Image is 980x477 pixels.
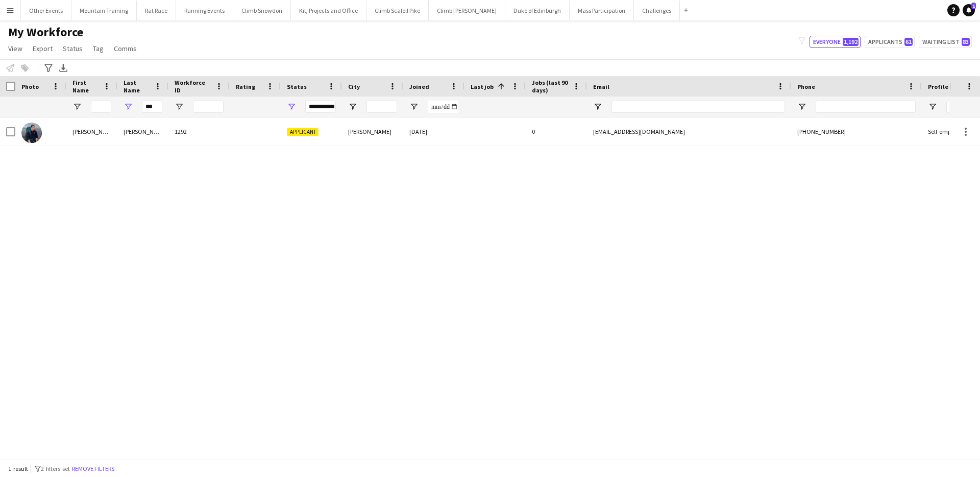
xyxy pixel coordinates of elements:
[66,117,117,146] div: [PERSON_NAME]
[971,3,976,9] span: 1
[429,1,505,20] button: Climb [PERSON_NAME]
[142,101,162,113] input: Last Name Filter Input
[963,4,975,16] a: 1
[21,83,39,90] span: Photo
[428,101,458,113] input: Joined Filter Input
[342,117,403,146] div: [PERSON_NAME]
[175,79,211,94] span: Workforce ID
[236,83,255,90] span: Rating
[471,83,494,90] span: Last job
[593,83,609,90] span: Email
[93,44,104,53] span: Tag
[21,1,71,20] button: Other Events
[865,36,915,48] button: Applicants61
[816,101,916,113] input: Phone Filter Input
[59,42,87,55] a: Status
[29,42,57,55] a: Export
[570,1,634,20] button: Mass Participation
[366,101,397,113] input: City Filter Input
[797,102,806,111] button: Open Filter Menu
[89,42,108,55] a: Tag
[117,117,168,146] div: [PERSON_NAME]
[593,102,602,111] button: Open Filter Menu
[409,102,419,111] button: Open Filter Menu
[193,101,224,113] input: Workforce ID Filter Input
[287,83,307,90] span: Status
[348,83,360,90] span: City
[532,79,569,94] span: Jobs (last 90 days)
[928,102,937,111] button: Open Filter Menu
[124,102,133,111] button: Open Filter Menu
[962,38,970,46] span: 83
[72,79,99,94] span: First Name
[403,117,464,146] div: [DATE]
[110,42,141,55] a: Comms
[124,79,150,94] span: Last Name
[41,465,70,472] span: 2 filters set
[366,1,429,20] button: Climb Scafell Pike
[587,117,791,146] div: [EMAIL_ADDRESS][DOMAIN_NAME]
[797,83,815,90] span: Phone
[409,83,429,90] span: Joined
[287,128,318,136] span: Applicant
[63,44,83,53] span: Status
[42,62,55,74] app-action-btn: Advanced filters
[57,62,69,74] app-action-btn: Export XLSX
[291,1,366,20] button: Kit, Projects and Office
[634,1,680,20] button: Challenges
[611,101,785,113] input: Email Filter Input
[21,123,42,143] img: Anna Dewhurst
[71,1,137,20] button: Mountain Training
[791,117,922,146] div: [PHONE_NUMBER]
[287,102,296,111] button: Open Filter Menu
[114,44,137,53] span: Comms
[810,36,861,48] button: Everyone1,192
[175,102,184,111] button: Open Filter Menu
[904,38,913,46] span: 61
[8,25,83,40] span: My Workforce
[233,1,291,20] button: Climb Snowdon
[843,38,859,46] span: 1,192
[8,44,22,53] span: View
[33,44,53,53] span: Export
[4,42,27,55] a: View
[176,1,233,20] button: Running Events
[505,1,570,20] button: Duke of Edinburgh
[526,117,587,146] div: 0
[91,101,111,113] input: First Name Filter Input
[137,1,176,20] button: Rat Race
[919,36,972,48] button: Waiting list83
[72,102,82,111] button: Open Filter Menu
[348,102,357,111] button: Open Filter Menu
[70,463,116,474] button: Remove filters
[928,83,948,90] span: Profile
[168,117,230,146] div: 1292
